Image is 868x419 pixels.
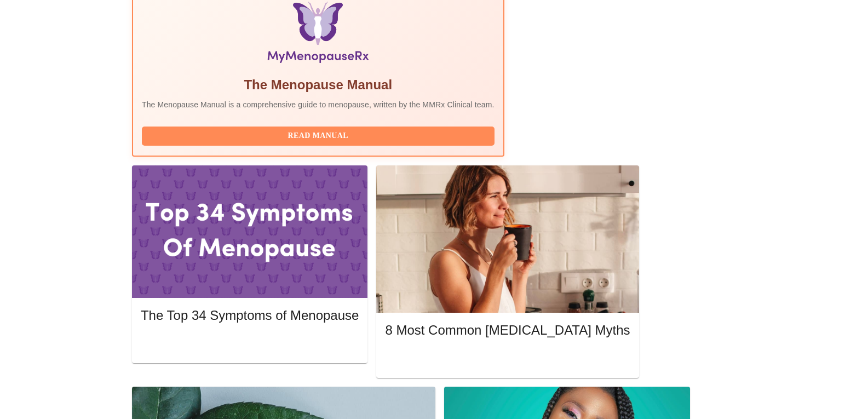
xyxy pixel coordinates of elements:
a: Read More [385,353,633,363]
h5: The Menopause Manual [142,76,495,94]
h5: The Top 34 Symptoms of Menopause [141,307,359,324]
button: Read More [385,349,630,369]
button: Read More [141,334,359,353]
a: Read More [141,338,361,347]
h5: 8 Most Common [MEDICAL_DATA] Myths [385,322,630,339]
a: Read Manual [142,130,497,140]
span: Read More [152,337,348,351]
p: The Menopause Manual is a comprehensive guide to menopause, written by the MMRx Clinical team. [142,99,495,110]
button: Read Manual [142,127,495,146]
span: Read Manual [153,129,484,143]
span: Read More [396,352,619,366]
img: Menopause Manual [198,2,438,67]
